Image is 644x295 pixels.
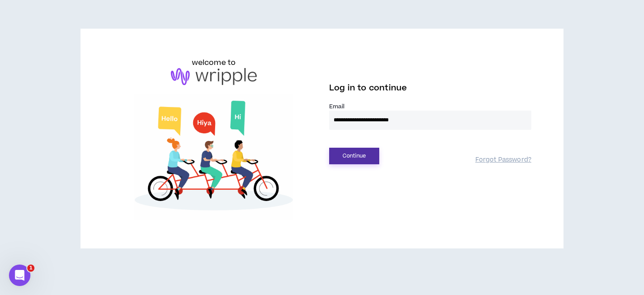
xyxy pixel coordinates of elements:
[9,265,30,286] iframe: Intercom live chat
[329,103,531,111] label: Email
[113,94,315,220] img: Welcome to Wripple
[475,156,531,164] a: Forgot Password?
[192,57,236,68] h6: welcome to
[329,148,379,164] button: Continue
[27,265,34,272] span: 1
[171,68,257,85] img: logo-brand.png
[329,82,407,94] span: Log in to continue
